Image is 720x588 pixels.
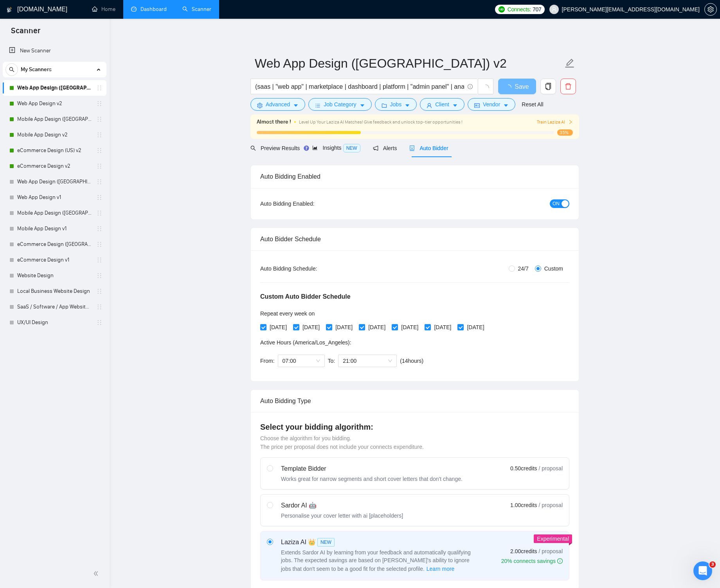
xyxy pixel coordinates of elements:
[427,565,455,573] span: Learn more
[409,145,415,151] span: robot
[17,80,92,96] a: Web App Design ([GEOGRAPHIC_DATA]) v2
[557,129,573,136] span: 35%
[537,118,573,126] button: Train Laziza AI
[293,102,299,108] span: caret-down
[382,102,387,108] span: folder
[17,158,92,174] a: eCommerce Design v2
[17,237,92,252] a: eCommerce Design ([GEOGRAPHIC_DATA]) v1
[250,98,305,111] button: settingAdvancedcaret-down
[537,536,569,542] span: Experimental
[705,6,716,13] span: setting
[420,98,464,111] button: userClientcaret-down
[482,84,489,91] span: loading
[96,210,103,216] span: holder
[503,102,509,108] span: caret-down
[260,339,351,346] span: Active Hours ( America/Los_Angeles ):
[390,100,402,109] span: Jobs
[510,501,537,509] span: 1.00 credits
[281,475,463,483] div: Works great for narrow segments and short cover letters that don't change.
[3,43,106,59] li: New Scanner
[96,226,103,232] span: holder
[96,194,103,201] span: holder
[5,25,47,41] span: Scanner
[96,179,103,185] span: holder
[561,83,576,90] span: delete
[308,538,316,547] span: 👑
[260,310,315,317] span: Repeat every week on
[17,221,92,237] a: Mobile App Design v1
[464,323,487,332] span: [DATE]
[431,323,454,332] span: [DATE]
[93,570,101,577] span: double-left
[96,257,103,263] span: holder
[328,358,335,364] span: To:
[409,145,448,151] span: Auto Bidder
[343,355,392,367] span: 21:00
[452,102,458,108] span: caret-down
[96,163,103,169] span: holder
[426,564,455,574] button: Laziza AI NEWExtends Sardor AI by learning from your feedback and automatically qualifying jobs. ...
[317,538,335,547] span: NEW
[7,4,12,16] img: logo
[17,174,92,190] a: Web App Design ([GEOGRAPHIC_DATA]) v1
[17,205,92,221] a: Mobile App Design ([GEOGRAPHIC_DATA]) v1
[568,120,573,124] span: right
[539,547,563,555] span: / proposal
[312,145,318,151] span: area-chart
[281,549,471,572] span: Extends Sardor AI by learning from your feedback and automatically qualifying jobs. The expected ...
[17,268,92,283] a: Website Design
[17,96,92,111] a: Web App Design v2
[17,283,92,299] a: Local Business Website Design
[427,102,432,108] span: user
[693,561,712,580] iframe: Intercom live chat
[21,62,52,77] span: My Scanners
[505,84,515,91] span: loading
[299,323,323,332] span: [DATE]
[96,147,103,154] span: holder
[17,315,92,330] a: UX/UI Design
[474,102,480,108] span: idcard
[281,501,403,510] div: Sardor AI 🤖
[508,5,531,14] span: Connects:
[5,63,18,76] button: search
[96,319,103,326] span: holder
[96,272,103,279] span: holder
[515,82,529,91] span: Save
[250,145,300,151] span: Preview Results
[260,228,569,250] div: Auto Bidder Schedule
[283,355,320,367] span: 07:00
[510,547,537,556] span: 2.00 credits
[260,165,569,188] div: Auto Bidding Enabled
[6,67,18,72] span: search
[541,264,566,273] span: Custom
[501,557,563,565] div: 20% connects savings
[398,323,421,332] span: [DATE]
[515,264,532,273] span: 24/7
[541,83,556,90] span: copy
[400,358,423,364] span: ( 14 hours)
[522,100,543,109] a: Reset All
[365,323,389,332] span: [DATE]
[3,62,106,330] li: My Scanners
[360,102,365,108] span: caret-down
[375,98,417,111] button: folderJobscaret-down
[308,98,371,111] button: barsJob Categorycaret-down
[250,145,256,151] span: search
[373,145,397,151] span: Alerts
[96,304,103,310] span: holder
[704,3,717,16] button: setting
[704,6,717,13] a: setting
[17,143,92,158] a: eCommerce Design (US) v2
[510,464,537,473] span: 0.50 credits
[299,119,463,125] span: Level Up Your Laziza AI Matches! Give feedback and unlock top-tier opportunities !
[17,127,92,143] a: Mobile App Design v2
[96,100,103,107] span: holder
[303,145,310,152] div: Tooltip anchor
[324,100,356,109] span: Job Category
[498,79,536,94] button: Save
[468,98,515,111] button: idcardVendorcaret-down
[260,358,275,364] span: From:
[709,561,716,568] span: 3
[96,132,103,138] span: holder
